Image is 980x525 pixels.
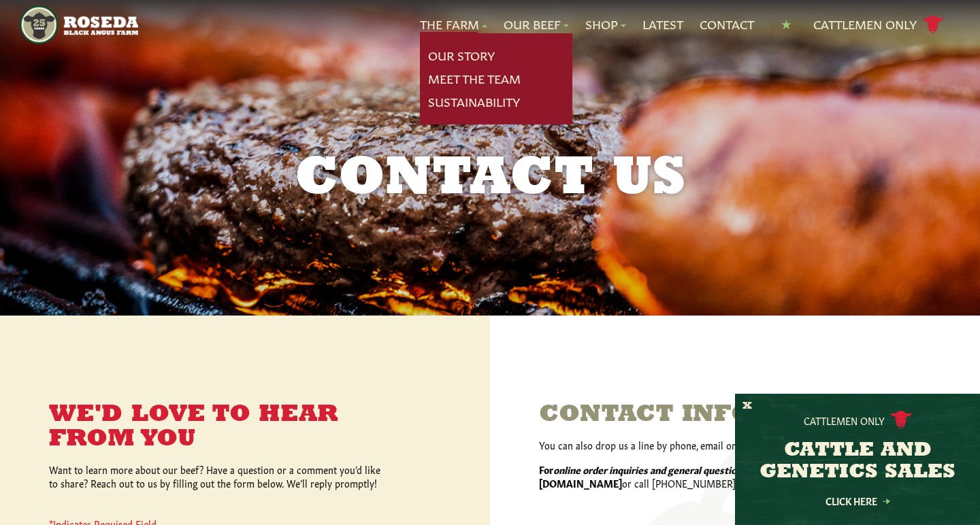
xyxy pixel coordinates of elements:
[642,16,683,33] a: Latest
[20,5,138,44] img: https://roseda.com/wp-content/uploads/2021/05/roseda-25-header.png
[742,399,752,413] button: X
[504,16,569,33] a: Our Beef
[428,93,520,111] a: Sustainability
[539,403,931,427] h3: Contact Information
[49,462,389,490] p: Want to learn more about our beef? Have a question or a comment you’d like to share? Reach out to...
[142,152,838,207] h1: Contact Us
[585,16,626,33] a: Shop
[420,16,487,33] a: The Farm
[428,47,495,65] a: Our Story
[796,496,919,505] a: Click Here
[813,13,944,37] a: Cattlemen Only
[539,438,931,452] p: You can also drop us a line by phone, email or snail-mail.
[553,462,747,476] em: online order inquiries and general questions
[428,70,521,88] a: Meet The Team
[700,16,754,33] a: Contact
[49,403,389,452] h3: We'd Love to Hear From You
[890,411,912,429] img: cattle-icon.svg
[539,462,896,490] strong: [EMAIL_ADDRESS][DOMAIN_NAME]
[804,413,885,427] p: Cattlemen Only
[539,462,931,490] p: or call [PHONE_NUMBER].
[752,440,963,484] h3: CATTLE AND GENETICS SALES
[539,462,811,476] strong: For , you can email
